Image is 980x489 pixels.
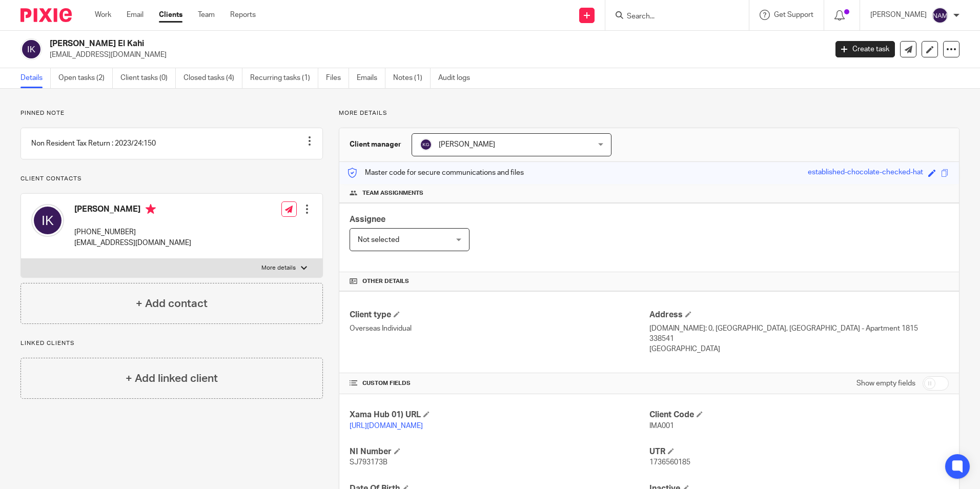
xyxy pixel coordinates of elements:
a: Recurring tasks (1) [250,68,318,88]
a: Closed tasks (4) [183,68,242,88]
h4: Address [649,310,949,320]
a: Audit logs [438,68,478,88]
p: [GEOGRAPHIC_DATA] [649,344,949,354]
p: Linked clients [21,339,323,348]
img: Pixie [21,8,72,22]
span: Other details [362,277,409,286]
img: svg%3E [31,204,64,237]
h2: [PERSON_NAME] El Kahi [50,38,666,49]
p: [PHONE_NUMBER] [74,227,191,237]
h4: [PERSON_NAME] [74,204,191,217]
a: Emails [357,68,385,88]
span: 1736560185 [649,459,690,466]
label: Show empty fields [856,378,915,389]
span: Not selected [358,236,399,243]
p: More details [261,264,296,272]
span: IMA001 [649,422,674,430]
p: Pinned note [21,109,323,117]
span: Assignee [350,215,385,223]
p: [EMAIL_ADDRESS][DOMAIN_NAME] [74,238,191,248]
a: Create task [835,41,895,57]
h4: UTR [649,446,949,457]
p: Master code for secure communications and files [347,168,524,178]
p: [PERSON_NAME] [870,10,927,20]
h4: NI Number [350,446,649,457]
a: Reports [230,10,256,20]
span: Team assignments [362,189,423,197]
a: [URL][DOMAIN_NAME] [350,422,423,430]
img: svg%3E [420,138,432,151]
a: Notes (1) [393,68,431,88]
a: Work [95,10,111,20]
h4: Client Code [649,410,949,420]
span: Get Support [774,11,813,18]
div: established-chocolate-checked-hat [808,167,923,179]
a: Clients [159,10,182,20]
a: Email [127,10,144,20]
h3: Client manager [350,139,401,150]
p: Client contacts [21,175,323,183]
p: Overseas Individual [350,323,649,334]
p: 338541 [649,334,949,344]
h4: Xama Hub 01) URL [350,410,649,420]
h4: Client type [350,310,649,320]
a: Client tasks (0) [120,68,176,88]
a: Team [198,10,215,20]
p: [EMAIL_ADDRESS][DOMAIN_NAME] [50,50,820,60]
h4: + Add linked client [126,371,218,386]
p: More details [339,109,959,117]
img: svg%3E [21,38,42,60]
a: Details [21,68,51,88]
img: svg%3E [932,7,948,24]
p: [DOMAIN_NAME]: 0, [GEOGRAPHIC_DATA], [GEOGRAPHIC_DATA] - Apartment 1815 [649,323,949,334]
a: Open tasks (2) [58,68,113,88]
h4: + Add contact [136,296,208,312]
input: Search [626,12,718,22]
h4: CUSTOM FIELDS [350,379,649,388]
span: SJ793173B [350,459,387,466]
a: Files [326,68,349,88]
span: [PERSON_NAME] [439,141,495,148]
i: Primary [146,204,156,214]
